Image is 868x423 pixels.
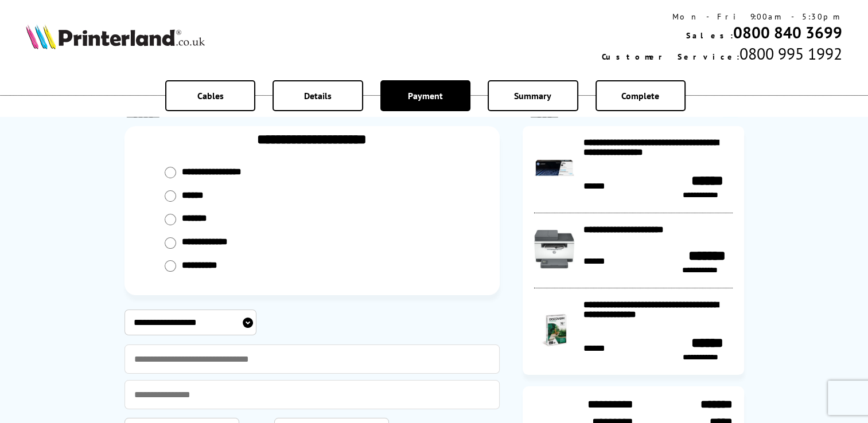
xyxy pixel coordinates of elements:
span: Payment [408,90,443,101]
span: Complete [621,90,659,101]
span: 0800 995 1992 [739,43,842,64]
span: Sales: [686,30,733,41]
span: Customer Service: [602,52,739,62]
div: Mon - Fri 9:00am - 5:30pm [602,11,842,22]
span: Details [304,90,332,101]
span: Summary [514,90,551,101]
a: 0800 840 3699 [733,22,842,43]
img: Printerland Logo [26,24,205,49]
span: Cables [197,90,224,101]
